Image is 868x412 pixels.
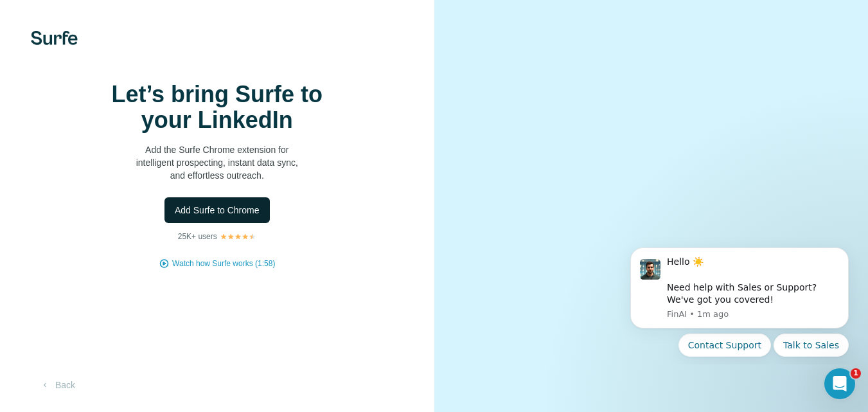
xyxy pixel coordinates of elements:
button: Back [31,373,84,397]
h1: Let’s bring Surfe to your LinkedIn [89,82,346,133]
span: 1 [851,368,861,379]
button: Watch how Surfe works (1:58) [172,258,275,269]
span: Add Surfe to Chrome [175,204,260,217]
p: Add the Surfe Chrome extension for intelligent prospecting, instant data sync, and effortless out... [89,143,346,182]
iframe: Intercom live chat [824,368,855,399]
iframe: Intercom notifications message [611,236,868,364]
img: Rating Stars [220,233,256,240]
button: Add Surfe to Chrome [164,197,270,223]
img: Surfe's logo [31,31,78,45]
p: 25K+ users [178,231,217,242]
